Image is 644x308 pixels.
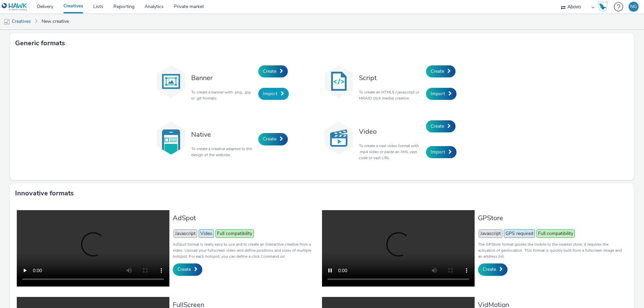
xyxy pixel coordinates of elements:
[191,146,255,158] p: To create a creative adapted to the design of the website.
[359,127,423,136] h3: Video
[479,229,502,238] span: Javascript
[426,88,457,100] a: Import
[359,89,423,101] p: To create an HTML5 / javascript or MRAID (rich media) creative.
[2,3,28,11] img: undefined Logo
[15,188,74,198] h3: Innovative formats
[431,123,444,129] span: Create
[173,241,319,259] p: AdSpot format is really easy to use and to create an interactive creative from a video. Upload yo...
[263,90,277,97] span: Import
[177,266,191,272] span: Create
[478,213,624,223] h3: GPStore
[426,120,455,132] a: Create
[215,229,254,238] span: Full compatibility
[199,229,214,238] span: Video
[598,1,610,12] a: Hawk Academy
[504,229,535,238] span: GPS required
[431,68,444,74] span: Create
[431,90,445,97] span: Import
[431,149,445,155] span: Import
[359,73,423,82] h3: Script
[483,266,496,272] span: Create
[426,65,455,77] a: Create
[173,229,197,238] span: Javascript
[258,88,289,100] a: Import
[154,65,188,98] img: banner.svg
[38,13,72,29] a: New creative
[173,213,319,223] h3: AdSpot
[258,65,288,77] a: Create
[15,38,65,48] h3: Generic formats
[359,143,423,161] p: To create a vast video format with .mp4 video or paste an XML vast code or vast URL.
[598,1,608,12] img: Hawk Academy
[173,263,202,275] a: Create
[258,133,288,145] a: Create
[478,241,624,259] p: The GPStore format guides the mobile to the nearest store, it requires the activation of geolocat...
[536,229,575,238] span: Full compatibility
[322,121,356,155] img: video.svg
[426,146,457,158] a: Import
[191,73,255,82] h3: Banner
[263,68,276,74] span: Create
[191,130,255,139] h3: Native
[191,89,255,101] p: To create a banner with .png, .jpg or .gif formats.
[322,65,356,98] img: code.svg
[478,263,507,275] a: Create
[154,121,188,155] img: native.svg
[3,18,10,25] img: mobile
[630,2,637,12] div: NG
[263,136,276,142] span: Create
